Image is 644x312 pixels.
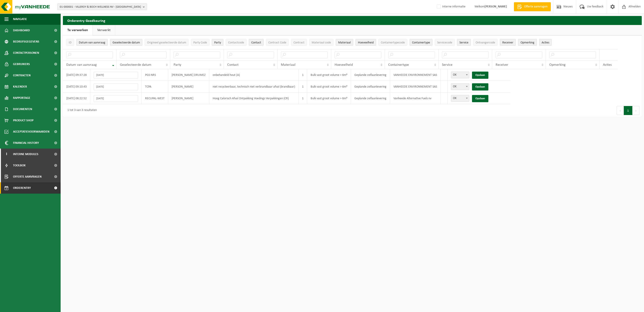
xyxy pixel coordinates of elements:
h2: Orderentry Goedkeuring [63,16,642,25]
span: Opmerking [520,41,534,44]
span: Service [459,41,468,44]
td: PGS NRS [142,69,168,81]
td: [DATE] 08:22:52 [63,93,90,104]
span: Orderentry Goedkeuring [13,182,51,194]
button: Geselecteerde datumGeselecteerde datum: Activate to sort [110,39,142,46]
button: Datum van aanvraagDatum van aanvraag: Activate to remove sorting [76,39,108,46]
span: Financial History [13,137,39,149]
span: Datum van aanvraag [66,63,97,67]
span: Hoeveelheid [335,63,353,67]
span: ID [69,41,72,44]
span: Geselecteerde datum [120,63,151,67]
td: 1 [299,81,307,93]
span: Toolbox [13,160,26,171]
td: Geplande zelfaanlevering [351,81,390,93]
td: onbehandeld hout (A) [209,69,299,81]
span: Containertypecode [381,41,405,44]
span: Receiver [496,63,508,67]
button: 1 [624,106,633,115]
td: [DATE] 09:10:43 [63,81,90,93]
td: Bulk vast groot volume > 6m³ [307,81,351,93]
span: Rapportage [13,92,30,104]
span: Dashboard [13,25,30,36]
span: Contract [293,41,304,44]
button: ServicecodeServicecode: Activate to sort [435,39,455,46]
a: Verwerkt [93,25,115,35]
td: Geplande zelfaanlevering [351,69,390,81]
button: MateriaalMateriaal: Activate to sort [336,39,353,46]
span: OK [451,84,469,90]
span: OK [451,95,469,102]
button: IDID: Activate to sort [66,39,74,46]
td: [DATE] 09:37:28 [63,69,90,81]
span: Geselecteerde datum [112,41,140,44]
button: PartyParty: Activate to sort [212,39,223,46]
td: VANHEEDE ENVIRONNEMENT SAS [390,69,441,81]
div: 1 tot 3 van 3 resultaten [65,106,97,115]
span: Offerte aanvragen [523,5,549,9]
span: Documenten [13,104,32,115]
span: 01-000001 - VILLEROY & BOCH WELLNESS NV - [GEOGRAPHIC_DATA] [60,4,141,10]
td: Vanheede Alternative Fuels nv [390,93,441,104]
td: Hoog Calorisch Afval Ontpakking Voedings Verpakkingen (CR) [209,93,299,104]
span: Kalender [13,81,27,92]
td: 1 [299,93,307,104]
button: ContractContract: Activate to sort [291,39,307,46]
td: [PERSON_NAME] [168,81,209,93]
td: Geplande zelfaanlevering [351,93,390,104]
span: Containertype [412,41,430,44]
span: Opmerking [549,63,566,67]
span: Gebruikers [13,59,30,70]
span: Datum van aanvraag [79,41,105,44]
strong: [PERSON_NAME] [485,5,507,8]
span: Contactcode [228,41,244,44]
button: HoeveelheidHoeveelheid: Activate to sort [355,39,376,46]
button: Contract CodeContract Code: Activate to sort [266,39,289,46]
td: VANHEEDE ENVIRONNEMENT SAS [390,81,441,93]
span: Containertype [388,63,409,67]
span: Servicecode [437,41,452,44]
span: Acceptatievoorwaarden [13,126,49,137]
span: Receiver [502,41,513,44]
span: Ontvangercode [476,41,495,44]
td: 1 [299,69,307,81]
a: Offerte aanvragen [514,2,551,11]
button: Next [633,106,640,115]
span: Acties [542,41,549,44]
a: Te verwerken [63,25,93,35]
span: Interne modules [13,149,38,160]
span: Hoeveelheid [358,41,374,44]
td: Bulk vast groot volume > 6m³ [307,93,351,104]
span: Contact [227,63,238,67]
td: RECUPAL-WEST [142,93,168,104]
span: I [4,149,9,160]
button: Previous [617,106,624,115]
td: [PERSON_NAME] [168,93,209,104]
button: ReceiverReceiver: Activate to sort [500,39,516,46]
button: OntvangercodeOntvangercode: Activate to sort [473,39,498,46]
span: Party [174,63,181,67]
a: Opslaan [472,83,488,90]
button: ContainertypecodeContainertypecode: Activate to sort [378,39,407,46]
button: Party CodeParty Code: Activate to sort [191,39,210,46]
span: Contactpersonen [13,47,39,59]
a: Opslaan [472,72,488,79]
span: Contact [251,41,261,44]
span: Materiaal code [312,41,331,44]
span: Party Code [193,41,207,44]
span: Service [442,63,452,67]
button: OpmerkingOpmerking: Activate to sort [518,39,537,46]
span: OK [451,72,469,78]
button: ContactContact: Activate to sort [249,39,264,46]
span: Contracten [13,70,31,81]
button: Acties [539,39,552,46]
a: Opslaan [472,95,488,102]
button: Materiaal codeMateriaal code: Activate to sort [309,39,333,46]
span: Navigatie [13,14,27,25]
span: Product Shop [13,115,33,126]
button: Origineel geselecteerde datumOrigineel geselecteerde datum: Activate to sort [145,39,189,46]
td: Bulk vast groot volume > 6m³ [307,69,351,81]
button: ServiceService: Activate to sort [457,39,471,46]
